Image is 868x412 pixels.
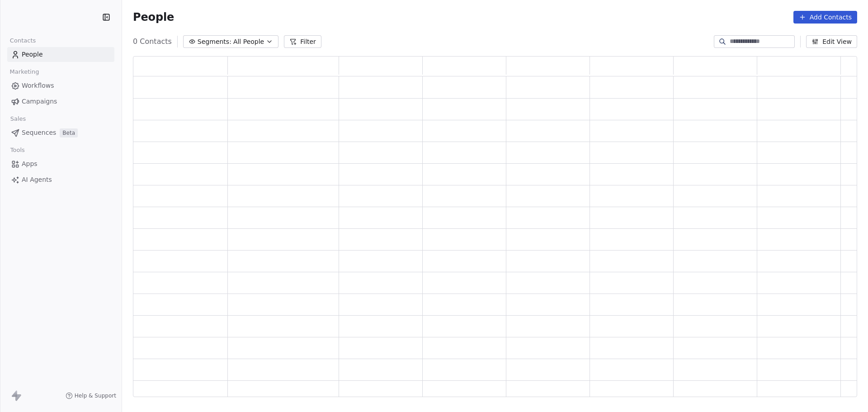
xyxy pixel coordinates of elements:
[133,36,172,47] span: 0 Contacts
[75,392,116,399] span: Help & Support
[806,35,857,48] button: Edit View
[7,172,114,187] a: AI Agents
[22,50,43,59] span: People
[7,125,114,140] a: SequencesBeta
[22,128,56,137] span: Sequences
[7,47,114,62] a: People
[6,65,43,79] span: Marketing
[66,392,116,399] a: Help & Support
[7,78,114,93] a: Workflows
[284,35,321,48] button: Filter
[198,37,231,47] span: Segments:
[60,128,78,137] span: Beta
[793,11,857,24] button: Add Contacts
[6,112,30,126] span: Sales
[22,81,54,90] span: Workflows
[22,159,38,169] span: Apps
[22,175,52,185] span: AI Agents
[7,94,114,109] a: Campaigns
[6,143,28,157] span: Tools
[22,97,57,106] span: Campaigns
[7,156,114,171] a: Apps
[6,34,40,47] span: Contacts
[233,37,264,47] span: All People
[133,10,174,24] span: People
